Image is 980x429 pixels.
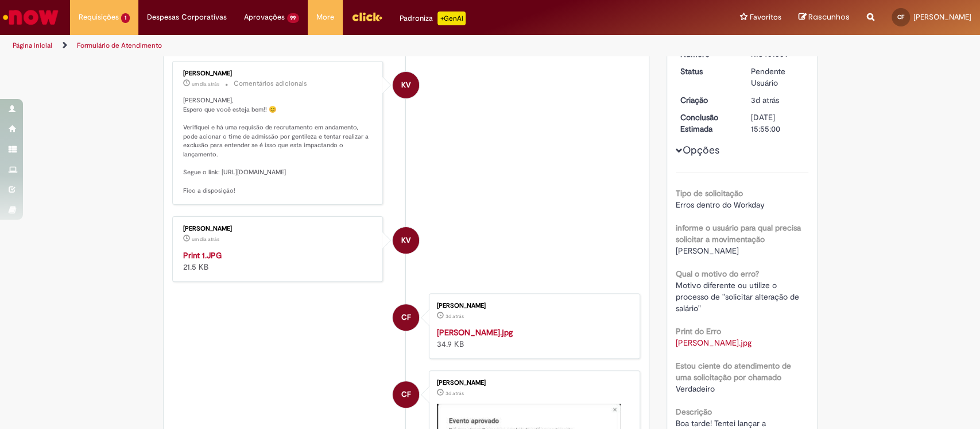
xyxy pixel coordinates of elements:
[183,225,374,232] div: [PERSON_NAME]
[77,41,162,50] a: Formulário de Atendimento
[183,96,374,196] p: [PERSON_NAME], Espero que você esteja bem!! 😊 Verifiquei e há uma requisão de recrutamento em and...
[676,188,743,198] b: Tipo de solicitação
[808,12,850,22] span: Rascunhos
[351,8,382,25] img: click_logo_yellow_360x200.png
[676,361,791,382] b: Estou ciente do atendimento de uma solicitação por chamado
[751,66,804,89] div: Pendente Usuário
[676,326,721,336] b: Print do Erro
[676,407,712,417] b: Descrição
[192,236,219,243] time: 28/08/2025 08:55:31
[437,12,466,25] p: +GenAi
[676,200,765,210] span: Erros dentro do Workday
[121,13,130,23] span: 1
[393,381,419,408] div: Camila Machado Freire
[437,380,628,386] div: [PERSON_NAME]
[913,12,971,22] span: [PERSON_NAME]
[401,71,410,99] span: KV
[9,35,645,56] ul: Trilhas de página
[446,390,464,397] span: 3d atrás
[401,304,411,331] span: CF
[672,112,742,135] dt: Conclusão Estimada
[437,327,513,338] a: [PERSON_NAME].jpg
[676,269,759,279] b: Qual o motivo do erro?
[676,384,715,394] span: Verdadeiro
[234,79,307,89] small: Comentários adicionais
[192,236,219,243] span: um dia atrás
[437,327,628,350] div: 34.9 KB
[147,12,227,23] span: Despesas Corporativas
[897,13,904,21] span: CF
[799,12,850,23] a: Rascunhos
[446,313,464,320] span: 3d atrás
[183,70,374,77] div: [PERSON_NAME]
[446,313,464,320] time: 27/08/2025 10:54:50
[244,12,285,23] span: Aprovações
[750,12,781,23] span: Favoritos
[751,95,779,105] time: 27/08/2025 10:54:56
[1,6,60,29] img: ServiceNow
[751,112,804,135] div: [DATE] 15:55:00
[437,302,628,309] div: [PERSON_NAME]
[672,94,742,106] dt: Criação
[79,12,119,23] span: Requisições
[183,250,374,273] div: 21.5 KB
[401,227,410,254] span: KV
[287,13,300,23] span: 99
[401,381,411,408] span: CF
[393,72,419,98] div: Karine Vieira
[393,304,419,331] div: Camila Machado Freire
[13,41,52,50] a: Página inicial
[676,338,752,348] a: Download de Erro Marília.jpg
[676,280,801,313] span: Motivo diferente ou utilize o processo de "solicitar alteração de salário"
[676,223,801,244] b: informe o usuário para qual precisa solicitar a movimentação
[400,12,466,25] div: Padroniza
[672,66,742,77] dt: Status
[751,95,779,105] span: 3d atrás
[676,246,739,256] span: [PERSON_NAME]
[316,12,334,23] span: More
[393,227,419,254] div: Karine Vieira
[192,81,219,87] time: 28/08/2025 08:57:19
[183,250,222,261] a: Print 1.JPG
[446,390,464,397] time: 27/08/2025 10:51:48
[192,81,219,87] span: um dia atrás
[751,94,804,106] div: 27/08/2025 10:54:56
